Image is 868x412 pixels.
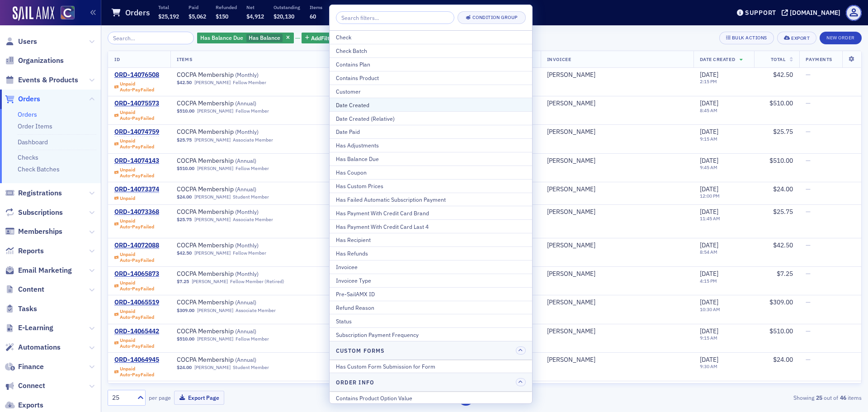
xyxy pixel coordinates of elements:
[158,13,179,20] span: $25,192
[189,13,206,20] span: $5,062
[235,128,259,135] span: ( Monthly )
[547,71,687,79] span: Connie Bechtolt
[806,185,811,193] span: —
[700,270,718,278] span: [DATE]
[330,233,532,246] button: Has Recipient
[177,108,194,114] span: $510.00
[149,393,171,402] label: per page
[249,34,280,41] span: Has Balance
[177,99,291,108] span: COCPA Membership
[547,157,595,165] a: [PERSON_NAME]
[120,87,154,93] div: Auto-Pay Failed
[235,242,259,249] span: ( Monthly )
[194,250,231,256] a: [PERSON_NAME]
[700,249,717,255] time: 8:54 AM
[700,241,718,249] span: [DATE]
[700,56,735,62] span: Date Created
[177,157,291,165] span: COCPA Membership
[700,71,718,79] span: [DATE]
[336,141,526,149] div: Has Adjustments
[177,128,291,136] span: COCPA Membership
[18,400,43,410] span: Exports
[177,279,189,284] span: $7.25
[336,87,526,95] div: Customer
[472,15,518,20] div: Condition Group
[120,138,154,150] div: Unpaid
[197,336,233,342] a: [PERSON_NAME]
[700,208,718,216] span: [DATE]
[114,99,159,108] a: ORD-14075573
[820,33,862,41] a: New Order
[235,298,256,306] span: ( Annual )
[120,257,154,263] div: Auto-Pay Failed
[5,381,45,391] a: Connect
[547,298,595,307] div: [PERSON_NAME]
[177,56,192,62] span: Items
[177,217,192,223] span: $25.75
[330,392,532,405] button: Contains Product Option Value
[771,56,786,62] span: Total
[336,168,526,176] div: Has Coupon
[745,9,776,17] div: Support
[120,280,154,292] div: Unpaid
[235,208,259,215] span: ( Monthly )
[336,317,526,325] div: Status
[274,4,300,10] p: Outstanding
[5,37,37,47] a: Users
[330,57,532,71] button: Contains Plan
[197,308,233,313] a: [PERSON_NAME]
[13,6,54,21] img: SailAMX
[114,298,159,307] a: ORD-14065519
[5,304,37,314] a: Tasks
[5,323,53,333] a: E-Learning
[120,314,154,320] div: Auto-Pay Failed
[246,4,264,10] p: Net
[336,182,526,190] div: Has Custom Prices
[547,327,595,336] a: [PERSON_NAME]
[114,242,159,250] a: ORD-14072088
[773,71,793,79] span: $42.50
[177,208,291,216] span: COCPA Membership
[806,208,811,216] span: —
[330,71,532,85] button: Contains Product
[18,165,60,173] a: Check Batches
[61,6,75,20] img: SailAMX
[700,215,720,222] time: 11:45 AM
[114,356,159,364] a: ORD-14064945
[246,13,264,20] span: $4,912
[194,365,231,370] a: [PERSON_NAME]
[547,356,595,364] a: [PERSON_NAME]
[547,71,595,79] div: [PERSON_NAME]
[330,246,532,260] button: Has Refunds
[177,356,291,364] span: COCPA Membership
[5,400,43,410] a: Exports
[18,75,78,85] span: Events & Products
[120,308,154,320] div: Unpaid
[330,274,532,287] button: Invoicee Type
[336,155,526,163] div: Has Balance Due
[330,98,532,111] button: Date Created
[125,7,150,18] h1: Orders
[114,208,159,216] a: ORD-14073368
[547,157,687,165] span: Andrea Willis
[336,223,526,231] div: Has Payment With Credit Card Last 4
[5,94,40,104] a: Orders
[336,128,526,136] div: Date Paid
[236,166,269,171] div: Fellow Member
[311,34,335,42] span: Add Filter
[336,33,526,41] div: Check
[547,242,595,250] div: [PERSON_NAME]
[336,114,526,123] div: Date Created (Relative)
[233,217,273,223] div: Associate Member
[806,128,811,136] span: —
[233,80,266,85] div: Fellow Member
[158,4,179,10] p: Total
[330,327,532,341] button: Subscription Payment Frequency
[547,242,687,250] span: Karen Schwimmer
[330,152,532,166] button: Has Balance Due
[547,128,595,136] a: [PERSON_NAME]
[547,270,595,278] div: [PERSON_NAME]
